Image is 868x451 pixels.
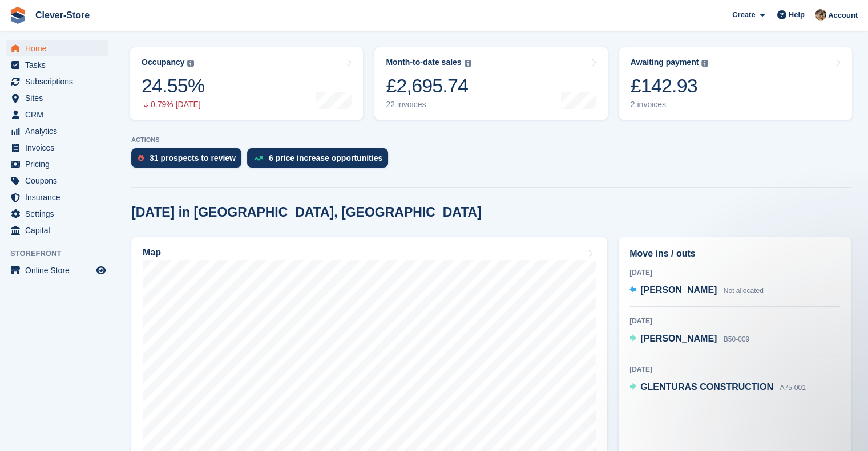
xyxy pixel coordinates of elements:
a: menu [6,173,108,189]
div: £142.93 [631,74,709,97]
a: menu [6,262,108,278]
a: Preview store [94,263,108,277]
span: Subscriptions [25,74,94,90]
img: icon-info-grey-7440780725fd019a000dd9b08b2336e03edf1995a4989e88bcd33f0948082b44.svg [465,60,471,67]
div: [DATE] [629,364,840,375]
h2: Move ins / outs [629,247,840,261]
span: Online Store [25,262,94,278]
span: Create [732,9,755,21]
a: menu [6,140,108,156]
span: Pricing [25,156,94,172]
a: Clever-Store [31,6,94,25]
div: Occupancy [142,58,184,67]
span: Invoices [25,140,94,156]
div: 0.79% [DATE] [142,100,204,109]
a: menu [6,74,108,90]
div: 22 invoices [386,100,471,109]
a: menu [6,107,108,123]
a: menu [6,156,108,172]
span: GLENTURAS CONSTRUCTION [640,382,773,392]
span: Account [828,10,858,21]
span: Settings [25,206,94,222]
span: Capital [25,222,94,238]
h2: [DATE] in [GEOGRAPHIC_DATA], [GEOGRAPHIC_DATA] [131,205,482,220]
a: [PERSON_NAME] Not allocated [629,283,764,298]
span: Tasks [25,57,94,73]
img: icon-info-grey-7440780725fd019a000dd9b08b2336e03edf1995a4989e88bcd33f0948082b44.svg [187,60,194,67]
span: [PERSON_NAME] [640,285,717,295]
a: GLENTURAS CONSTRUCTION A75-001 [629,380,806,395]
img: Andy Mackinnon [815,9,826,21]
p: ACTIONS [131,136,851,144]
span: Insurance [25,189,94,205]
a: menu [6,206,108,222]
a: menu [6,222,108,238]
a: Awaiting payment £142.93 2 invoices [619,47,852,120]
a: Occupancy 24.55% 0.79% [DATE] [130,47,363,120]
div: [DATE] [629,267,840,278]
span: [PERSON_NAME] [640,334,717,343]
a: 31 prospects to review [131,148,247,173]
span: Analytics [25,123,94,139]
img: prospect-51fa495bee0391a8d652442698ab0144808aea92771e9ea1ae160a38d050c398.svg [138,155,144,161]
a: menu [6,123,108,139]
div: [DATE] [629,316,840,326]
img: stora-icon-8386f47178a22dfd0bd8f6a31ec36ba5ce8667c1dd55bd0f319d3a0aa187defe.svg [9,7,26,24]
a: menu [6,40,108,56]
div: 2 invoices [631,100,709,109]
a: Month-to-date sales £2,695.74 22 invoices [374,47,607,120]
a: 6 price increase opportunities [247,148,394,173]
span: Home [25,40,94,56]
div: 6 price increase opportunities [269,153,382,162]
span: CRM [25,107,94,123]
a: menu [6,189,108,205]
span: Sites [25,90,94,106]
img: icon-info-grey-7440780725fd019a000dd9b08b2336e03edf1995a4989e88bcd33f0948082b44.svg [701,60,708,67]
span: Help [789,9,805,21]
span: Storefront [10,248,114,259]
div: Month-to-date sales [386,58,461,67]
a: menu [6,90,108,106]
span: Coupons [25,173,94,189]
span: Not allocated [724,287,764,295]
img: price_increase_opportunities-93ffe204e8149a01c8c9dc8f82e8f89637d9d84a8eef4429ea346261dce0b2c0.svg [254,156,263,161]
div: Awaiting payment [631,58,699,67]
span: A75-001 [780,384,805,392]
div: 24.55% [142,74,204,97]
a: menu [6,57,108,73]
span: B50-009 [724,335,749,343]
div: £2,695.74 [386,74,471,97]
a: [PERSON_NAME] B50-009 [629,332,749,347]
h2: Map [143,247,161,258]
div: 31 prospects to review [150,153,236,162]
